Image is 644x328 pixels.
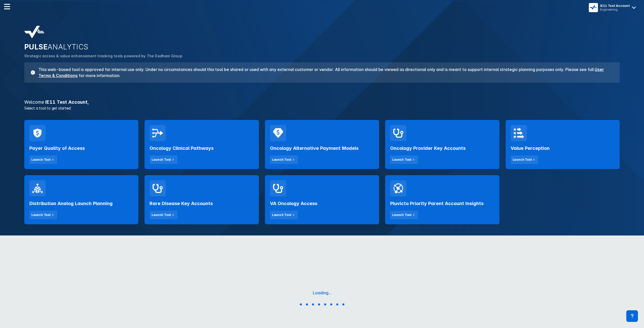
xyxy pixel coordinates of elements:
img: menu--horizontal.svg [4,4,10,10]
h2: Oncology Clinical Pathways [150,145,214,151]
a: Oncology Alternative Payment ModelsLaunch Tool [265,120,379,169]
div: Loading... [313,290,331,295]
a: Pluvicto Priority Parent Account InsightsLaunch Tool [385,175,499,224]
img: pulse-analytics-logo [24,26,45,39]
button: Launch Tool [390,211,418,219]
h3: IE11 Test Account , [21,100,623,104]
div: Launch Tool [392,213,411,217]
a: Rare Disease Key AccountsLaunch Tool [144,175,259,224]
button: Launch Tool [150,211,177,219]
div: IE11 Test Account [600,4,630,8]
p: Strategic access & value enhancement tracking tools powered by The Dedham Group [24,53,620,59]
span: Welcome [24,99,44,105]
h2: Rare Disease Key Accounts [150,201,213,207]
img: menu button [590,4,597,11]
button: Launch Tool [270,155,298,164]
a: Value PerceptionLaunch Tool [506,120,620,169]
h2: Value Perception [511,145,550,151]
button: Launch Tool [270,211,298,219]
div: Engineering [600,8,630,11]
div: Launch Tool [513,157,532,162]
h2: Pluvicto Priority Parent Account Insights [390,201,484,207]
button: Launch Tool [511,155,538,164]
a: Distribution Analog Launch PlanningLaunch Tool [24,175,138,224]
div: Launch Tool [272,157,291,162]
button: Launch Tool [29,155,57,164]
div: Launch Tool [152,213,171,217]
h2: Oncology Provider Key Accounts [390,145,466,151]
a: Payer Quality of AccessLaunch Tool [24,120,138,169]
button: Launch Tool [390,155,418,164]
a: VA Oncology AccessLaunch Tool [265,175,379,224]
a: Oncology Clinical PathwaysLaunch Tool [144,120,259,169]
p: Select a tool to get started: [21,105,623,111]
span: ANALYTICS [48,43,89,51]
div: Launch Tool [392,157,411,162]
h3: This web-based tool is approved for internal use only. Under no circumstances should this tool be... [35,66,614,79]
div: Launch Tool [31,157,51,162]
div: Support and data inquiry [626,310,638,322]
a: Oncology Provider Key AccountsLaunch Tool [385,120,499,169]
div: Launch Tool [152,157,171,162]
div: Launch Tool [31,213,51,217]
button: Launch Tool [29,211,57,219]
h2: PULSE [24,43,620,51]
h2: Oncology Alternative Payment Models [270,145,359,151]
h2: Payer Quality of Access [29,145,85,151]
h2: VA Oncology Access [270,201,317,207]
button: Launch Tool [150,155,177,164]
div: Launch Tool [272,213,291,217]
h2: Distribution Analog Launch Planning [29,201,113,207]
